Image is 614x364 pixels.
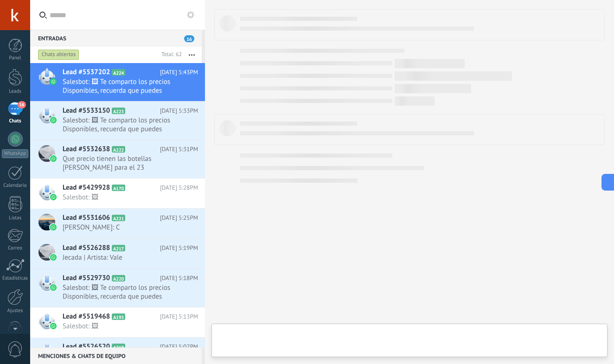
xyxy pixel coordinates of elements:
[50,194,57,200] img: waba.svg
[112,108,125,114] span: A223
[2,275,29,281] div: Estadísticas
[112,146,125,153] span: A222
[63,106,110,115] span: Lead #5533150
[160,342,198,351] span: [DATE] 5:07PM
[160,312,198,321] span: [DATE] 5:13PM
[63,274,110,283] span: Lead #5529730
[63,193,180,202] span: Salesbot: 🖼
[30,140,205,178] a: Lead #5532638 A222 [DATE] 5:31PM Que precio tienen las botellas [PERSON_NAME] para el 23
[112,245,125,251] span: A217
[2,245,29,251] div: Correo
[112,313,125,320] span: A193
[50,284,57,291] img: waba.svg
[2,308,29,314] div: Ajustes
[50,117,57,123] img: waba.svg
[30,239,205,268] a: Lead #5526288 A217 [DATE] 5:19PM Jecada | Artista: Vale
[63,77,180,95] span: Salesbot: 🖼 Te comparto los precios Disponibles, recuerda que puedes comprar boletas individuales...
[63,68,110,77] span: Lead #5537202
[30,347,202,364] div: Menciones & Chats de equipo
[63,183,110,192] span: Lead #5429928
[63,213,110,223] span: Lead #5531606
[158,50,182,59] div: Total: 62
[63,283,180,301] span: Salesbot: 🖼 Te comparto los precios Disponibles, recuerda que puedes comprar boletas individuales...
[30,63,205,101] a: Lead #5537202 A224 [DATE] 5:43PM Salesbot: 🖼 Te comparto los precios Disponibles, recuerda que pu...
[50,78,57,85] img: waba.svg
[63,243,110,253] span: Lead #5526288
[160,213,198,223] span: [DATE] 5:25PM
[63,253,180,262] span: Jecada | Artista: Vale
[30,102,205,140] a: Lead #5533150 A223 [DATE] 5:33PM Salesbot: 🖼 Te comparto los precios Disponibles, recuerda que pu...
[2,183,29,189] div: Calendario
[63,322,180,331] span: Salesbot: 🖼
[160,183,198,192] span: [DATE] 5:28PM
[112,344,125,350] span: A218
[182,46,202,63] button: Más
[160,145,198,154] span: [DATE] 5:31PM
[2,149,28,158] div: WhatsApp
[63,154,180,172] span: Que precio tienen las botellas [PERSON_NAME] para el 23
[2,215,29,221] div: Listas
[2,118,29,124] div: Chats
[160,68,198,77] span: [DATE] 5:43PM
[112,215,125,221] span: A221
[30,30,202,46] div: Entradas
[184,35,194,42] span: 16
[160,106,198,115] span: [DATE] 5:33PM
[63,145,110,154] span: Lead #5532638
[112,185,125,191] span: A170
[112,69,125,76] span: A224
[50,224,57,230] img: waba.svg
[38,49,79,60] div: Chats abiertos
[63,342,110,351] span: Lead #5526520
[160,243,198,253] span: [DATE] 5:19PM
[2,89,29,95] div: Leads
[30,209,205,238] a: Lead #5531606 A221 [DATE] 5:25PM [PERSON_NAME]: C
[50,323,57,329] img: waba.svg
[112,275,125,281] span: A220
[2,55,29,61] div: Panel
[30,179,205,208] a: Lead #5429928 A170 [DATE] 5:28PM Salesbot: 🖼
[30,269,205,307] a: Lead #5529730 A220 [DATE] 5:18PM Salesbot: 🖼 Te comparto los precios Disponibles, recuerda que pu...
[63,223,180,232] span: [PERSON_NAME]: C
[63,116,180,134] span: Salesbot: 🖼 Te comparto los precios Disponibles, recuerda que puedes comprar boletas individuales...
[50,254,57,261] img: waba.svg
[63,312,110,321] span: Lead #5519468
[18,101,26,109] span: 16
[50,155,57,162] img: waba.svg
[30,307,205,337] a: Lead #5519468 A193 [DATE] 5:13PM Salesbot: 🖼
[160,274,198,283] span: [DATE] 5:18PM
